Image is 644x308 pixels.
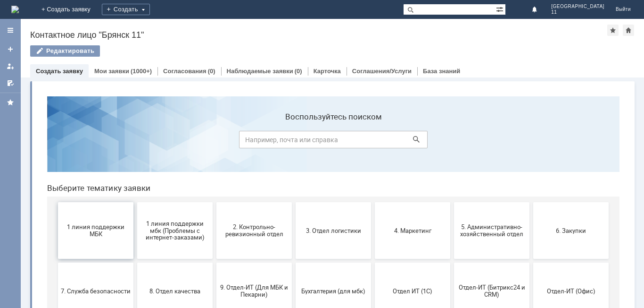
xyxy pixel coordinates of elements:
span: 2. Контрольно-ревизионный отдел [180,135,249,149]
span: 8. Отдел качества [100,198,170,205]
span: 6. Закупки [496,138,566,145]
button: Франчайзинг [98,234,173,291]
label: Воспользуйтесь поиском [199,23,388,33]
button: 6. Закупки [494,113,569,170]
button: Отдел ИТ (1С) [335,174,411,231]
div: (0) [295,68,302,75]
div: Добавить в избранное [607,25,619,36]
button: Отдел-ИТ (Битрикс24 и CRM) [414,174,490,231]
button: 7. Служба безопасности [18,174,94,231]
span: 3. Отдел логистики [259,138,329,145]
span: Франчайзинг [100,259,170,266]
button: 9. Отдел-ИТ (Для МБК и Пекарни) [177,174,252,231]
button: 3. Отдел логистики [256,113,331,170]
button: 5. Административно-хозяйственный отдел [414,113,490,170]
span: [GEOGRAPHIC_DATA] [551,4,604,9]
span: 1 линия поддержки МБК [21,135,91,149]
a: Перейти на домашнюю страницу [11,6,19,13]
button: Финансовый отдел [18,234,94,291]
button: Отдел-ИТ (Офис) [494,174,569,231]
button: Это соглашение не активно! [177,234,252,291]
div: Контактное лицо "Брянск 11" [30,30,607,40]
button: 8. Отдел качества [98,174,173,231]
a: Мои заявки [3,59,18,74]
span: 11 [551,9,604,15]
a: Создать заявку [3,42,18,57]
div: (1000+) [131,68,152,75]
a: Мои заявки [94,68,129,75]
input: Например, почта или справка [199,42,388,60]
span: 5. Административно-хозяйственный отдел [417,135,487,149]
button: 2. Контрольно-ревизионный отдел [177,113,252,170]
img: logo [11,6,19,13]
a: Карточка [314,68,341,75]
span: 1 линия поддержки мбк (Проблемы с интернет-заказами) [100,131,170,152]
button: Бухгалтерия (для мбк) [256,174,331,231]
a: База знаний [423,68,460,75]
div: Создать [102,4,150,15]
button: не актуален [335,234,411,291]
div: (0) [208,68,215,75]
span: Отдел-ИТ (Битрикс24 и CRM) [417,195,487,209]
button: [PERSON_NAME]. Услуги ИТ для МБК (оформляет L1) [256,234,331,291]
a: Наблюдаемые заявки [227,68,293,75]
span: Бухгалтерия (для мбк) [259,198,329,205]
span: [PERSON_NAME]. Услуги ИТ для МБК (оформляет L1) [259,252,329,273]
span: Это соглашение не активно! [180,256,249,270]
span: Отдел-ИТ (Офис) [496,198,566,205]
span: не актуален [338,259,408,266]
header: Выберите тематику заявки [8,94,580,104]
a: Соглашения/Услуги [352,68,412,75]
span: 7. Служба безопасности [21,198,91,205]
span: 9. Отдел-ИТ (Для МБК и Пекарни) [180,195,249,209]
span: 4. Маркетинг [338,138,408,145]
button: 1 линия поддержки МБК [18,113,94,170]
button: 4. Маркетинг [335,113,411,170]
span: Финансовый отдел [21,259,91,266]
span: Расширенный поиск [496,4,505,13]
a: Создать заявку [36,68,83,75]
a: Согласования [163,68,206,75]
div: Сделать домашней страницей [623,25,634,36]
button: 1 линия поддержки мбк (Проблемы с интернет-заказами) [98,113,173,170]
a: Мои согласования [3,76,18,91]
span: Отдел ИТ (1С) [338,198,408,205]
